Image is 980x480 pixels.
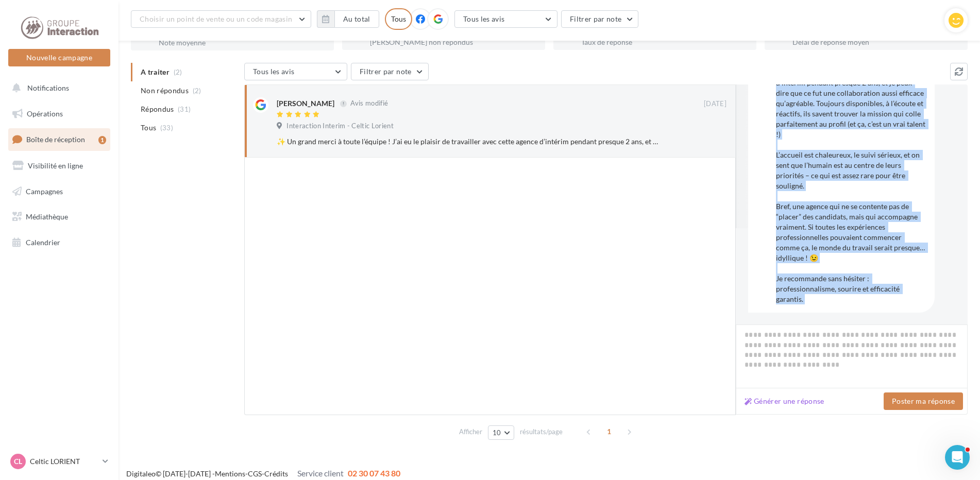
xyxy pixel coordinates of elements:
span: Avis modifié [350,99,388,108]
span: [DATE] [704,99,726,109]
a: Crédits [264,469,288,478]
span: Service client [297,468,344,478]
span: CL [14,456,22,467]
a: CGS [248,469,262,478]
div: ✨ Un grand merci à toute l’équipe ! J’ai eu le plaisir de travailler avec cette agence d’intérim ... [776,57,926,304]
div: Tous [385,8,412,30]
div: 1 [98,136,106,144]
span: Afficher [459,427,482,437]
a: Mentions [215,469,245,478]
span: (31) [178,105,191,113]
span: Visibilité en ligne [28,161,83,170]
a: Campagnes [6,181,112,202]
span: 10 [493,428,501,437]
span: Calendrier [26,238,60,247]
button: Au total [317,10,379,28]
span: Notifications [27,83,69,92]
button: Poster ma réponse [884,392,963,410]
span: Campagnes [26,186,63,195]
span: © [DATE]-[DATE] - - - [126,469,400,478]
button: Filtrer par note [561,10,639,28]
div: [PERSON_NAME] [277,98,334,109]
span: Interaction Interim - Celtic Lorient [286,122,394,131]
span: Médiathèque [26,212,68,221]
a: Boîte de réception1 [6,128,112,150]
button: Nouvelle campagne [8,49,110,66]
a: CL Celtic LORIENT [8,452,110,471]
span: Tous les avis [463,14,505,23]
div: ✨ Un grand merci à toute l’équipe ! J’ai eu le plaisir de travailler avec cette agence d’intérim ... [277,136,660,147]
p: Celtic LORIENT [30,456,98,467]
span: 1 [601,423,617,440]
iframe: Intercom live chat [945,445,970,470]
button: Au total [334,10,379,28]
a: Digitaleo [126,469,156,478]
span: Opérations [27,109,63,118]
button: Notifications [6,77,108,99]
button: 10 [488,425,514,440]
button: Filtrer par note [351,63,429,80]
span: Tous les avis [253,67,295,76]
span: (2) [193,87,201,95]
a: Calendrier [6,232,112,253]
a: Médiathèque [6,206,112,228]
span: 02 30 07 43 80 [348,468,400,478]
span: résultats/page [520,427,563,437]
span: Non répondus [141,85,189,96]
a: Opérations [6,103,112,125]
button: Tous les avis [244,63,347,80]
span: Tous [141,123,156,133]
a: Visibilité en ligne [6,155,112,177]
span: Boîte de réception [26,135,85,144]
button: Générer une réponse [740,395,829,407]
span: Choisir un point de vente ou un code magasin [140,14,292,23]
button: Choisir un point de vente ou un code magasin [131,10,311,28]
span: Répondus [141,104,174,114]
button: Tous les avis [454,10,557,28]
span: (33) [160,124,173,132]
